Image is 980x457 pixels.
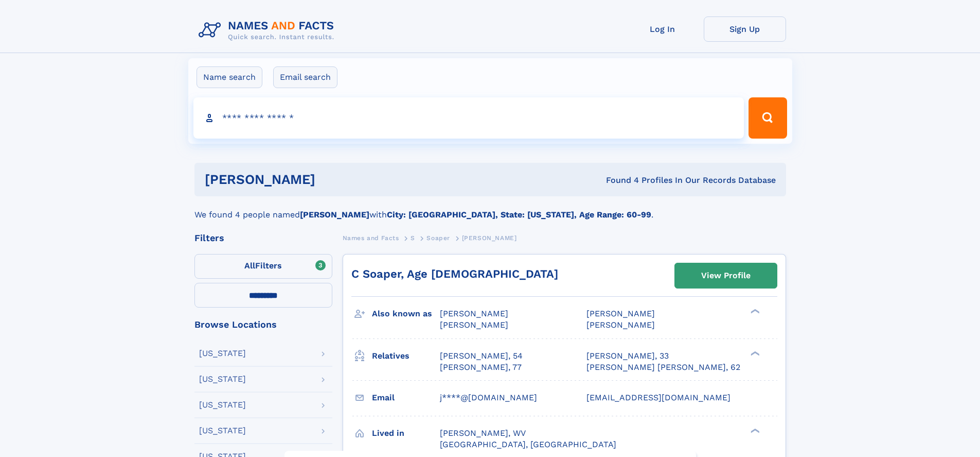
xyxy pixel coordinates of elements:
a: C Soaper, Age [DEMOGRAPHIC_DATA] [351,267,558,280]
span: [GEOGRAPHIC_DATA], [GEOGRAPHIC_DATA] [440,439,616,449]
a: Names and Facts [343,231,399,244]
span: All [244,261,255,270]
a: [PERSON_NAME] [PERSON_NAME], 62 [586,362,740,373]
span: [PERSON_NAME] [440,309,508,318]
span: Soaper [426,234,450,242]
label: Name search [197,66,262,88]
a: Log In [621,16,704,42]
input: search input [193,97,744,139]
a: [PERSON_NAME], 33 [586,350,669,362]
div: Filters [194,233,332,243]
img: Logo Names and Facts [194,16,343,44]
div: ❯ [748,350,760,357]
a: [PERSON_NAME], 54 [440,350,523,362]
button: Search Button [749,97,787,139]
div: Found 4 Profiles In Our Records Database [460,175,776,186]
h1: [PERSON_NAME] [205,173,461,186]
h3: Lived in [372,425,440,442]
span: [PERSON_NAME] [586,320,655,330]
span: [PERSON_NAME] [440,320,508,330]
span: [PERSON_NAME] [462,234,517,242]
div: [US_STATE] [199,349,246,358]
div: [US_STATE] [199,375,246,383]
span: [EMAIL_ADDRESS][DOMAIN_NAME] [586,393,730,402]
div: [US_STATE] [199,427,246,435]
span: [PERSON_NAME], WV [440,428,526,438]
b: [PERSON_NAME] [300,210,369,219]
div: View Profile [701,264,751,287]
div: [US_STATE] [199,401,246,409]
div: Browse Locations [194,320,332,329]
h3: Also known as [372,305,440,323]
div: ❯ [748,308,760,315]
a: View Profile [675,263,777,288]
h3: Email [372,389,440,407]
div: We found 4 people named with . [194,196,786,221]
div: ❯ [748,427,760,434]
b: City: [GEOGRAPHIC_DATA], State: [US_STATE], Age Range: 60-99 [387,210,651,219]
span: S [411,234,415,242]
span: [PERSON_NAME] [586,309,655,318]
a: Sign Up [704,16,786,42]
a: S [411,231,415,244]
h3: Relatives [372,347,440,365]
label: Email search [273,66,337,88]
label: Filters [194,254,332,279]
a: [PERSON_NAME], 77 [440,362,522,373]
a: Soaper [426,231,450,244]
